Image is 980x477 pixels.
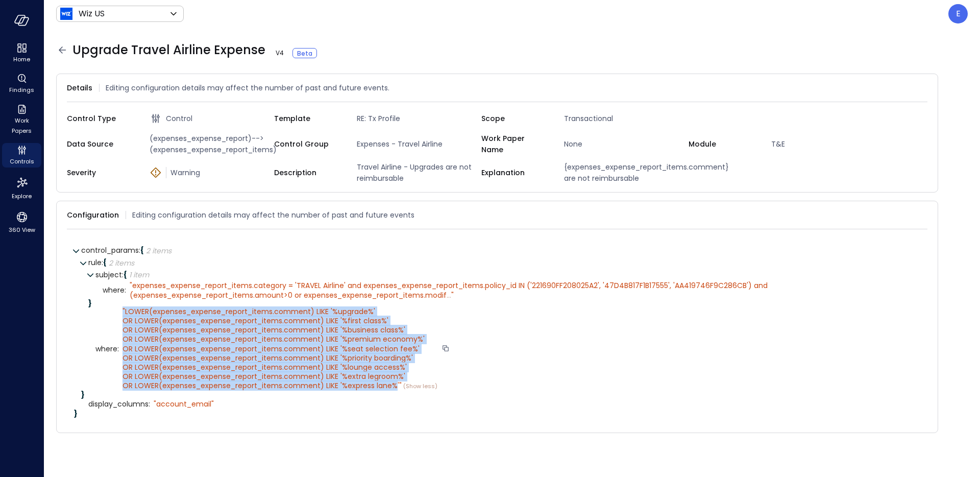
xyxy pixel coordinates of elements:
[81,245,140,255] span: control_params
[481,113,548,124] span: Scope
[150,112,274,125] div: Control
[12,191,32,201] span: Explore
[88,300,920,307] div: }
[9,85,34,95] span: Findings
[124,270,127,280] span: {
[130,280,770,300] span: expenses_expense_report_items.category = 'TRAVEL Airline' and expenses_expense_report_items.polic...
[122,306,425,391] span: LOWER(expenses_expense_report_items.comment) LIKE '%upgrade%' OR LOWER(expenses_expense_report_it...
[88,257,103,268] span: rule
[2,102,41,137] div: Work Papers
[67,82,92,93] span: Details
[560,138,689,150] span: None
[447,290,451,300] span: ...
[145,133,274,155] span: (expenses_expense_report)-->(expenses_expense_report_items)
[6,115,37,136] span: Work Papers
[72,42,317,58] span: Upgrade Travel Airline Expense
[2,143,41,168] div: Controls
[125,285,126,295] span: :
[481,167,548,178] span: Explanation
[139,245,140,255] span: :
[146,247,171,254] div: 2 items
[2,174,41,202] div: Explore
[103,287,126,294] span: where
[272,48,288,58] span: V 4
[2,208,41,236] div: 360 View
[79,8,105,20] p: Wiz US
[353,161,481,184] span: Travel Airline - Upgrades are not reimbursable
[67,209,119,221] span: Configuration
[132,209,414,221] span: Editing configuration details may affect the number of past and future events
[74,410,920,417] div: }
[102,257,103,268] span: :
[103,257,107,268] span: {
[122,270,124,280] span: :
[149,399,150,409] span: :
[481,133,548,155] span: Work Paper Name
[402,382,437,390] span: (Show less)
[117,344,119,354] span: :
[560,113,689,124] span: Transactional
[2,41,41,65] div: Home
[122,307,437,391] div: "
[95,345,119,353] span: where
[130,281,908,299] div: " "
[560,161,689,184] span: {expenses_expense_report_items.comment} are not reimbursable
[948,4,968,23] div: Ela Gottesman
[106,82,389,93] span: Editing configuration details may affect the number of past and future events.
[956,8,961,20] p: E
[154,399,214,409] div: " account_email"
[767,138,896,150] span: T&E
[353,138,481,150] span: Expenses - Travel Airline
[67,167,133,178] span: Severity
[67,113,133,124] span: Control Type
[689,138,755,150] span: Module
[274,113,340,124] span: Template
[2,71,41,96] div: Findings
[274,138,340,150] span: Control Group
[353,113,481,124] span: RE: Tx Profile
[297,49,312,58] span: Beta
[10,156,34,166] span: Controls
[109,259,134,267] div: 2 items
[274,167,340,178] span: Description
[140,245,144,255] span: {
[60,8,72,20] img: Icon
[81,391,920,398] div: }
[129,271,149,278] div: 1 item
[67,138,133,150] span: Data Source
[150,167,274,178] div: Warning
[88,400,150,408] span: display_columns
[13,54,30,64] span: Home
[95,270,124,280] span: subject
[9,225,35,235] span: 360 View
